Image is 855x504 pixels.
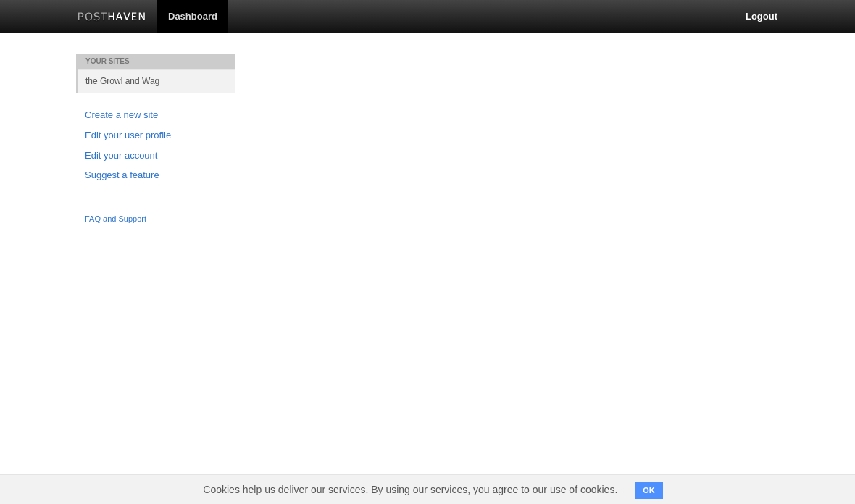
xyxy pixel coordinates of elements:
[85,108,227,123] a: Create a new site
[78,12,146,23] img: Posthaven-bar
[85,168,227,183] a: Suggest a feature
[188,475,632,504] span: Cookies help us deliver our services. By using our services, you agree to our use of cookies.
[76,54,235,69] li: Your Sites
[635,482,663,499] button: OK
[85,148,227,164] a: Edit your account
[85,213,227,226] a: FAQ and Support
[78,69,235,93] a: the Growl and Wag
[85,128,227,143] a: Edit your user profile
